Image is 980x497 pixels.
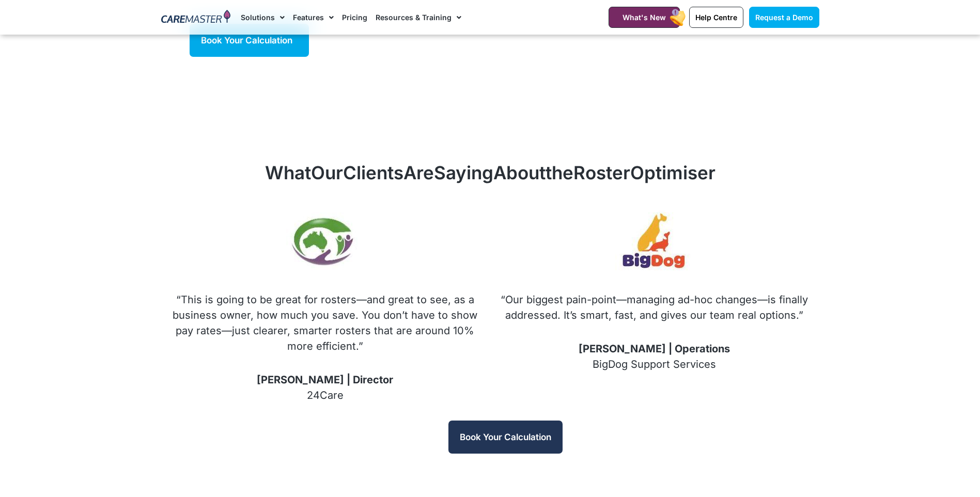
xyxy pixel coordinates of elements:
[573,162,630,183] span: Roster
[623,13,666,22] span: What's New
[265,162,311,183] span: What
[546,162,573,183] span: the
[695,13,737,22] span: Help Centre
[343,162,403,183] span: Clients
[579,343,730,355] span: [PERSON_NAME] | Operations
[257,374,393,386] span: [PERSON_NAME] | Director
[689,7,743,28] a: Help Centre
[460,432,551,442] span: Book Your Calculation
[500,341,808,372] p: BigDog Support Services
[161,10,231,25] img: CareMaster Logo
[403,162,434,183] span: Are
[172,292,479,354] p: “This is going to be great for rosters—and great to see, as a business owner, how much you save. ...
[448,421,563,454] a: Book Your Calculation
[172,372,479,403] p: 24Care
[311,162,343,183] span: Our
[609,7,680,28] a: What's New
[434,162,493,183] span: Saying
[749,7,819,28] a: Request a Demo
[500,292,808,323] p: “Our biggest pain-point—managing ad-hoc changes—is finally addressed. It’s smart, fast, and gives...
[190,24,309,57] a: Book Your Calculation
[286,204,364,282] img: 24Care Australia Logo
[201,35,292,45] span: Book Your Calculation
[630,162,715,183] span: Optimiser
[493,162,546,183] span: About
[755,13,813,22] span: Request a Demo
